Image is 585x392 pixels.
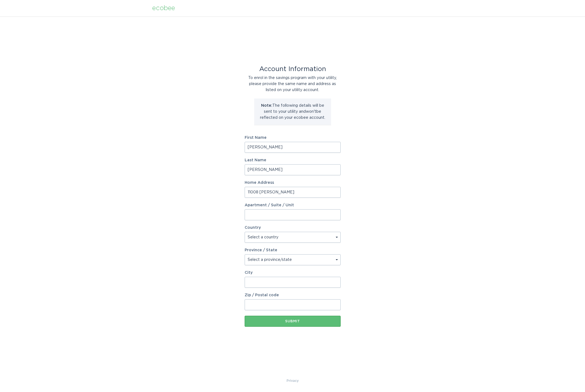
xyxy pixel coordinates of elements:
[245,293,341,297] label: Zip / Postal code
[245,158,341,162] label: Last Name
[245,271,341,275] label: City
[245,248,277,252] label: Province / State
[247,320,338,323] div: Submit
[287,378,299,384] a: Privacy Policy & Terms of Use
[245,316,341,327] button: Submit
[245,181,341,185] label: Home Address
[245,226,261,230] label: Country
[245,136,341,140] label: First Name
[245,66,341,72] div: Account Information
[261,104,272,108] strong: Note:
[245,203,341,207] label: Apartment / Suite / Unit
[245,75,341,93] div: To enrol in the savings program with your utility, please provide the same name and address as li...
[152,5,175,11] div: ecobee
[258,103,327,121] p: The following details will be sent to your utility and won't be reflected on your ecobee account.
